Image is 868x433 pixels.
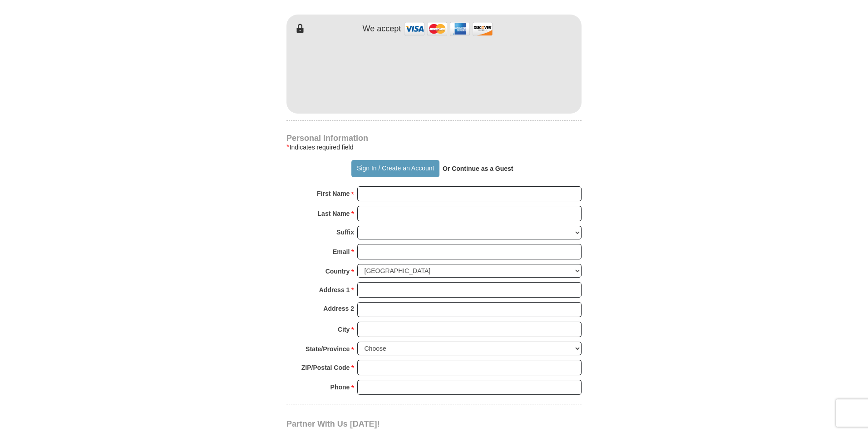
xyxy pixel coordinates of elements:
[286,142,582,153] div: Indicates required field
[306,343,350,355] strong: State/Province
[325,265,350,278] strong: Country
[318,207,350,220] strong: Last Name
[323,302,354,315] strong: Address 2
[286,419,380,428] span: Partner With Us [DATE]!
[301,361,350,374] strong: ZIP/Postal Code
[403,19,494,39] img: credit cards accepted
[286,134,582,142] h4: Personal Information
[338,323,350,336] strong: City
[351,160,439,177] button: Sign In / Create an Account
[333,245,350,258] strong: Email
[363,24,401,34] h4: We accept
[317,187,350,200] strong: First Name
[330,381,350,393] strong: Phone
[319,284,350,296] strong: Address 1
[443,165,513,172] strong: Or Continue as a Guest
[336,226,354,239] strong: Suffix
